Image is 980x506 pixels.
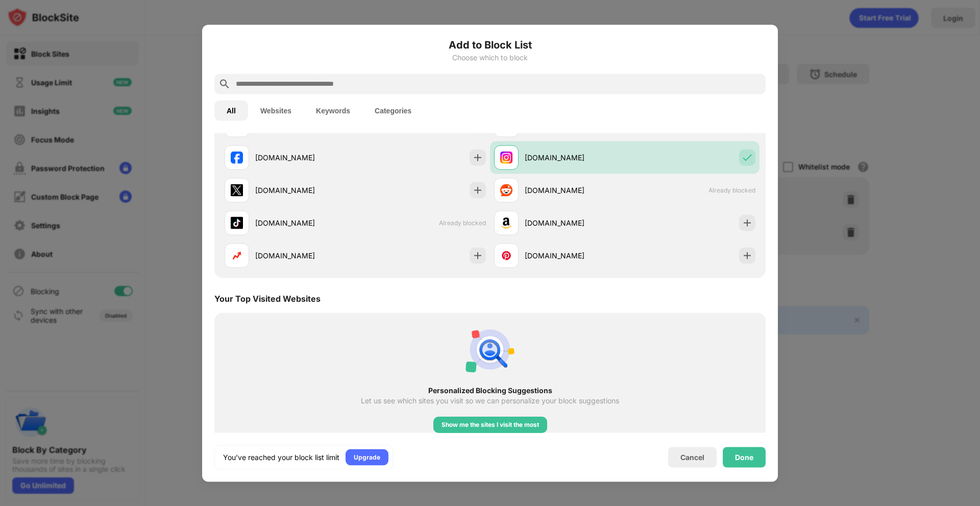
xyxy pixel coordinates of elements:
div: Show me the sites I visit the most [442,420,539,430]
div: [DOMAIN_NAME] [525,250,625,261]
div: Cancel [680,453,704,462]
img: search.svg [218,78,231,90]
div: Let us see which sites you visit so we can personalize your block suggestions [361,396,619,404]
button: Categories [362,100,424,121]
div: [DOMAIN_NAME] [525,185,625,196]
img: favicons [231,151,243,163]
img: personal-suggestions.svg [465,325,514,374]
button: Websites [248,100,304,121]
div: Done [735,453,753,461]
img: favicons [500,249,512,261]
span: Already blocked [439,219,486,227]
div: Choose which to block [214,53,766,61]
div: [DOMAIN_NAME] [255,152,355,163]
div: [DOMAIN_NAME] [255,250,355,261]
img: favicons [500,151,512,163]
div: [DOMAIN_NAME] [525,152,625,163]
img: favicons [500,184,512,196]
div: You’ve reached your block list limit [223,452,339,462]
img: favicons [231,216,243,229]
div: Upgrade [354,452,380,462]
div: [DOMAIN_NAME] [255,185,355,196]
div: Personalized Blocking Suggestions [233,386,747,394]
img: favicons [231,249,243,261]
div: [DOMAIN_NAME] [525,218,625,228]
div: [DOMAIN_NAME] [255,218,355,228]
button: All [214,100,248,121]
div: Your Top Visited Websites [214,293,321,303]
img: favicons [500,216,512,229]
button: Keywords [304,100,362,121]
span: Already blocked [708,186,755,194]
h6: Add to Block List [214,37,766,52]
img: favicons [231,184,243,196]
